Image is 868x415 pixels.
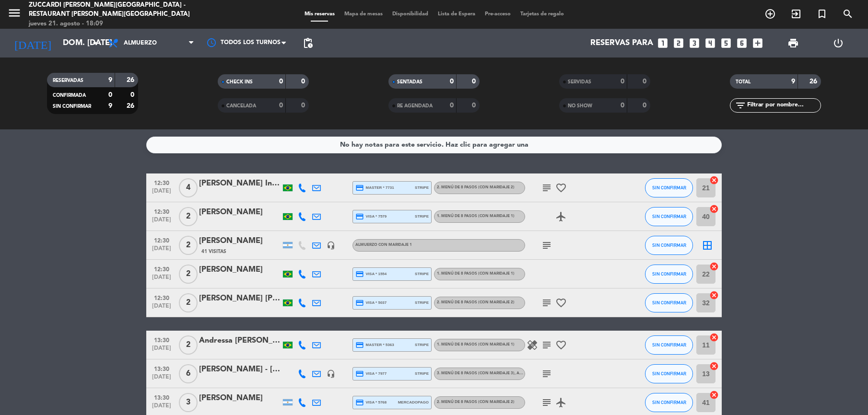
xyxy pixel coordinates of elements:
strong: 0 [643,78,648,85]
span: 3 [179,393,198,412]
span: visa * 5768 [355,398,387,407]
span: 3. MENÚ DE 8 PASOS (con maridaje 3) [437,371,540,375]
i: subject [541,339,552,351]
i: headset_mic [327,241,335,250]
span: 2 [179,293,198,312]
span: Pre-acceso [480,12,516,17]
i: subject [541,397,552,408]
span: SIN CONFIRMAR [652,300,686,305]
i: credit_card [355,184,364,192]
button: SIN CONFIRMAR [645,178,693,197]
i: looks_two [672,37,685,49]
span: 1. MENÚ DE 8 PASOS (con maridaje 1) [437,272,515,276]
div: No hay notas para este servicio. Haz clic para agregar una [340,139,528,150]
button: SIN CONFIRMAR [645,207,693,226]
strong: 0 [130,92,136,98]
button: SIN CONFIRMAR [645,236,693,255]
i: search [842,8,854,20]
i: favorite_border [555,297,567,309]
span: SIN CONFIRMAR [652,271,686,277]
span: Tarjetas de regalo [516,12,569,17]
span: CHECK INS [226,80,253,84]
strong: 0 [108,92,112,98]
strong: 9 [108,103,112,109]
span: 2 [179,236,198,255]
span: master * 5363 [355,341,394,349]
strong: 0 [301,102,307,109]
span: Almuerzo [124,40,157,46]
strong: 0 [450,102,454,109]
span: [DATE] [150,345,174,356]
strong: 26 [809,78,819,85]
span: print [787,37,799,49]
span: [DATE] [150,188,174,199]
span: SIN CONFIRMAR [53,104,91,109]
i: airplanemode_active [555,397,567,408]
span: , ARS 330000 [515,371,540,375]
div: jueves 21. agosto - 18:09 [29,19,210,29]
span: stripe [415,370,429,377]
div: Zuccardi [PERSON_NAME][GEOGRAPHIC_DATA] - Restaurant [PERSON_NAME][GEOGRAPHIC_DATA] [29,0,210,19]
i: turned_in_not [816,8,828,20]
div: Andressa [PERSON_NAME] [PERSON_NAME] [199,334,281,347]
i: looks_3 [688,37,701,49]
span: [DATE] [150,303,174,314]
span: stripe [415,300,429,306]
span: SENTADAS [397,80,422,84]
strong: 9 [108,77,112,83]
span: CANCELADA [226,104,256,108]
strong: 0 [472,78,478,85]
button: SIN CONFIRMAR [645,293,693,312]
strong: 0 [621,78,624,85]
i: subject [541,297,552,309]
i: add_circle_outline [764,8,776,20]
span: 1. MENÚ DE 8 PASOS (con maridaje 1) [437,343,515,346]
div: [PERSON_NAME] [PERSON_NAME] [PERSON_NAME] [PERSON_NAME] [199,292,281,305]
span: Lista de Espera [433,12,480,17]
div: [PERSON_NAME] Interaminense Júnior [199,177,281,190]
span: [DATE] [150,374,174,385]
span: mercadopago [398,399,429,405]
span: 13:30 [150,392,174,403]
span: CONFIRMADA [53,93,86,98]
i: menu [7,6,22,20]
button: SIN CONFIRMAR [645,335,693,355]
div: [PERSON_NAME] [199,392,281,404]
span: SIN CONFIRMAR [652,242,686,248]
button: menu [7,6,22,23]
span: [DATE] [150,245,174,256]
i: healing [527,339,538,351]
i: looks_6 [736,37,748,49]
i: subject [541,368,552,380]
span: Disponibilidad [387,12,433,17]
div: [PERSON_NAME] [199,264,281,276]
span: Reservas para [590,39,653,48]
i: favorite_border [555,182,567,194]
i: credit_card [355,341,364,349]
span: [DATE] [150,403,174,414]
span: 12:30 [150,234,174,245]
span: SIN CONFIRMAR [652,342,686,347]
i: looks_4 [704,37,716,49]
i: credit_card [355,398,364,407]
span: [DATE] [150,217,174,228]
i: subject [541,182,552,194]
button: SIN CONFIRMAR [645,393,693,412]
span: 12:30 [150,206,174,217]
i: cancel [709,290,719,300]
i: cancel [709,204,719,214]
strong: 0 [301,78,307,85]
strong: 0 [472,102,478,109]
span: 6 [179,364,198,383]
i: airplanemode_active [555,211,567,222]
span: 2. MENÚ DE 8 PASOS (con maridaje 2) [437,300,515,304]
i: filter_list [735,100,746,111]
strong: 0 [643,102,648,109]
i: headset_mic [327,369,335,378]
strong: 9 [791,78,795,85]
i: exit_to_app [790,8,802,20]
span: RESERVADAS [53,78,83,83]
span: 2 [179,207,198,226]
div: [PERSON_NAME] [199,235,281,247]
i: credit_card [355,299,364,307]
